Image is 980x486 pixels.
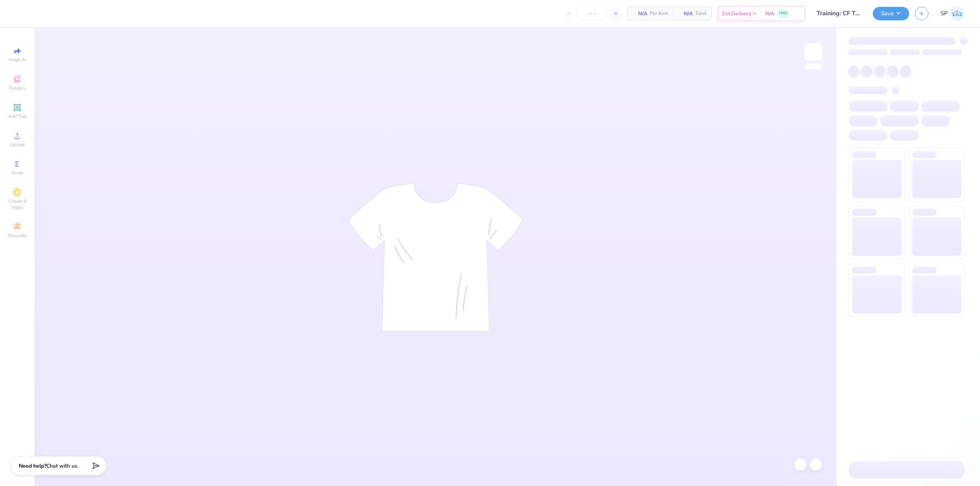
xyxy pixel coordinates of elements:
[941,9,948,18] span: SP
[632,10,647,18] span: N/A
[8,57,26,63] span: Image AI
[9,85,26,91] span: Designs
[765,10,774,18] span: N/A
[811,6,867,21] input: Untitled Design
[650,10,668,18] span: Per Item
[695,10,707,18] span: Total
[4,198,31,210] span: Clipart & logos
[8,232,26,239] span: Decorate
[8,113,26,119] span: Add Text
[11,170,23,176] span: Greek
[10,141,25,148] span: Upload
[722,10,751,18] span: Est. Delivery
[19,462,46,470] strong: Need help?
[348,183,523,332] img: tee-skeleton.svg
[577,7,607,20] input: – –
[678,10,693,18] span: N/A
[941,6,965,21] a: SP
[46,462,78,470] span: Chat with us.
[950,6,965,21] img: Sean Pondales
[779,11,787,16] span: FREE
[873,7,909,20] button: Save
